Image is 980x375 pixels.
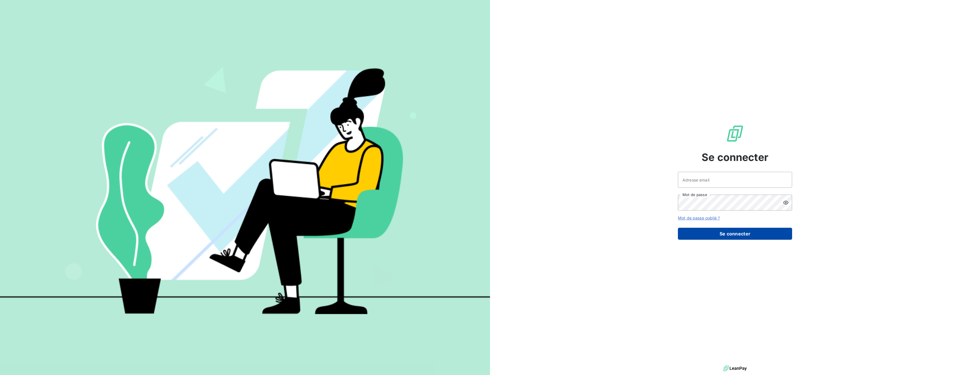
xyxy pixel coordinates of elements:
a: Mot de passe oublié ? [678,215,720,220]
img: Logo LeanPay [726,124,744,143]
input: placeholder [678,172,792,188]
span: Se connecter [702,150,768,165]
button: Se connecter [678,228,792,240]
img: logo [723,364,747,373]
